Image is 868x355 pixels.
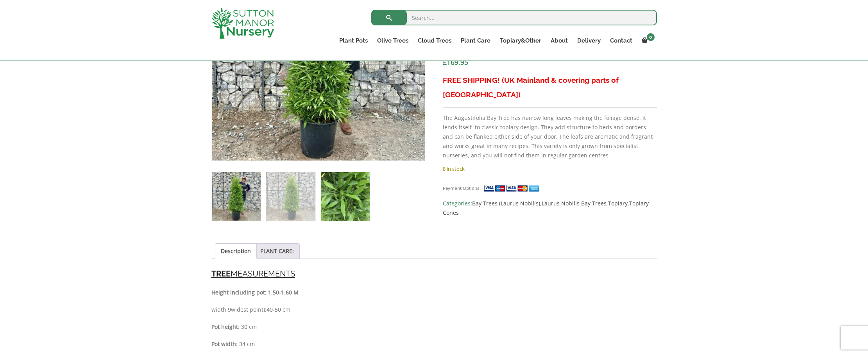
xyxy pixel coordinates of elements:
a: Cloud Trees [413,35,456,46]
p: : 30 cm [211,322,657,332]
strong: TREE [211,269,231,278]
bdi: 169.95 [443,57,468,67]
a: Description [221,244,251,259]
img: logo [211,8,274,39]
input: Search... [371,10,657,25]
img: Laurus nobilis - Angustifolia Bay Tree Cone/Pyramid 1.50-1.60M [212,172,261,221]
a: Olive Trees [372,35,413,46]
img: payment supported [483,184,542,193]
a: Delivery [573,35,605,46]
a: Plant Care [456,35,495,46]
h3: FREE SHIPPING! (UK Mainland & covering parts of [GEOGRAPHIC_DATA]) [443,73,657,102]
span: £ [443,57,447,67]
a: Contact [605,35,637,46]
p: 8 in stock [443,164,657,173]
span: Categories: , , , [443,199,657,218]
p: width 9widest point):40-50 cm [211,305,657,314]
a: Plant Pots [335,35,372,46]
a: Topiary [608,200,628,207]
a: Bay Trees (Laurus Nobilis) [472,200,540,207]
img: Laurus nobilis - Angustifolia Bay Tree Cone/Pyramid 1.50-1.60M - Image 3 [321,172,370,221]
a: Topiary&Other [495,35,546,46]
strong: Pot width [211,340,236,348]
span: MEASUREMENTS [211,269,295,278]
small: Payment Options: [443,185,481,191]
a: PLANT CARE: [260,244,294,259]
strong: Height including pot: 1.50-1.60 M [211,289,299,296]
a: 0 [637,35,657,46]
strong: Pot height [211,323,238,330]
p: The Augustifolia Bay Tree has narrow long leaves making the foliage dense, it lends itself to cla... [443,113,657,160]
span: 0 [647,33,655,41]
img: Laurus nobilis - Angustifolia Bay Tree Cone/Pyramid 1.50-1.60M - Image 2 [266,172,315,221]
a: About [546,35,573,46]
a: Laurus Nobilis Bay Trees [542,200,607,207]
p: : 34 cm [211,339,657,349]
